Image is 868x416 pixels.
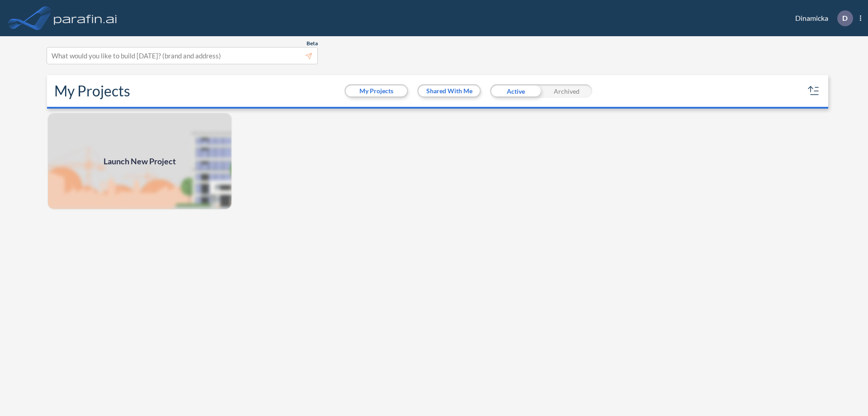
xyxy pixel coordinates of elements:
[54,82,130,100] h2: My Projects
[541,84,592,98] div: Archived
[782,10,861,26] div: Dinamicka
[419,86,480,96] button: Shared With Me
[47,112,232,210] img: add
[490,84,541,98] div: Active
[346,86,407,96] button: My Projects
[52,9,119,27] img: logo
[807,84,821,98] button: sort
[104,155,176,167] span: Launch New Project
[307,40,318,47] span: Beta
[842,14,848,22] p: D
[47,112,232,210] a: Launch New Project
